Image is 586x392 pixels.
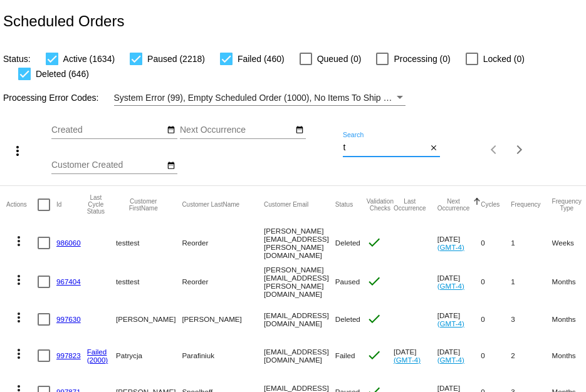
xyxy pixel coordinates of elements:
mat-cell: [EMAIL_ADDRESS][DOMAIN_NAME] [264,301,335,338]
input: Next Occurrence [180,125,293,135]
mat-cell: [DATE] [437,224,481,262]
span: Deleted (646) [36,66,89,81]
span: Failed (460) [238,51,285,66]
a: (2000) [87,356,108,364]
button: Change sorting for Id [56,201,61,209]
mat-cell: 0 [481,262,511,301]
mat-icon: check [367,235,382,250]
mat-cell: Reorder [182,262,264,301]
span: Processing Error Codes: [3,93,99,103]
span: Paused (2218) [147,51,205,66]
mat-icon: more_vert [11,234,26,249]
mat-cell: [PERSON_NAME] [182,301,264,338]
mat-cell: 1 [511,262,552,301]
span: Queued (0) [317,51,362,66]
mat-header-cell: Actions [6,186,38,224]
mat-header-cell: Validation Checks [367,186,394,224]
mat-cell: Reorder [182,224,264,262]
button: Previous page [482,137,507,162]
a: (GMT-4) [437,356,464,364]
mat-icon: date_range [167,125,175,135]
mat-icon: close [429,143,438,153]
button: Change sorting for FrequencyType [552,198,582,212]
span: Deleted [335,239,360,247]
a: (GMT-4) [437,243,464,251]
mat-cell: 2 [511,338,552,374]
a: 997630 [56,315,81,323]
mat-cell: [EMAIL_ADDRESS][DOMAIN_NAME] [264,338,335,374]
a: (GMT-4) [437,319,464,328]
input: Customer Created [51,160,164,170]
mat-icon: check [367,311,382,326]
a: 997823 [56,351,81,359]
a: (GMT-4) [394,356,421,364]
a: Failed [87,348,107,356]
span: Active (1634) [63,51,115,66]
mat-cell: [DATE] [437,301,481,338]
span: Failed [335,351,355,359]
button: Change sorting for LastOccurrenceUtc [394,198,426,212]
mat-icon: more_vert [11,346,26,361]
mat-icon: more_vert [11,310,26,325]
mat-icon: more_vert [11,272,26,287]
button: Change sorting for NextOccurrenceUtc [437,198,470,212]
mat-cell: [PERSON_NAME] [116,301,182,338]
h2: Scheduled Orders [3,13,124,30]
mat-cell: [DATE] [437,338,481,374]
span: Processing (0) [394,51,450,66]
mat-cell: 3 [511,301,552,338]
span: Deleted [335,315,360,323]
mat-cell: [PERSON_NAME][EMAIL_ADDRESS][PERSON_NAME][DOMAIN_NAME] [264,262,335,301]
mat-cell: [DATE] [394,338,437,374]
button: Change sorting for LastProcessingCycleId [87,194,105,215]
input: Created [51,125,164,135]
mat-cell: [DATE] [437,262,481,301]
button: Change sorting for Status [335,201,353,209]
mat-cell: Patrycja [116,338,182,374]
a: 986060 [56,239,81,247]
mat-icon: check [367,274,382,289]
mat-cell: testtest [116,224,182,262]
button: Change sorting for Frequency [511,201,540,209]
button: Change sorting for CustomerLastName [182,201,239,209]
mat-cell: Parafiniuk [182,338,264,374]
mat-select: Filter by Processing Error Codes [114,90,405,106]
mat-icon: check [367,348,382,363]
mat-icon: date_range [295,125,304,135]
span: Status: [3,54,31,64]
mat-icon: date_range [167,161,175,171]
mat-cell: testtest [116,262,182,301]
a: 967404 [56,277,81,286]
button: Next page [507,137,532,162]
span: Paused [335,277,360,286]
button: Change sorting for CustomerEmail [264,201,308,209]
mat-cell: 0 [481,338,511,374]
mat-cell: [PERSON_NAME][EMAIL_ADDRESS][PERSON_NAME][DOMAIN_NAME] [264,224,335,262]
button: Change sorting for CustomerFirstName [116,198,170,212]
span: Locked (0) [483,51,525,66]
mat-cell: 0 [481,224,511,262]
button: Clear [427,142,440,155]
a: (GMT-4) [437,282,464,290]
mat-cell: 1 [511,224,552,262]
mat-cell: 0 [481,301,511,338]
mat-icon: more_vert [10,143,25,158]
input: Search [343,143,427,153]
button: Change sorting for Cycles [481,201,500,209]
